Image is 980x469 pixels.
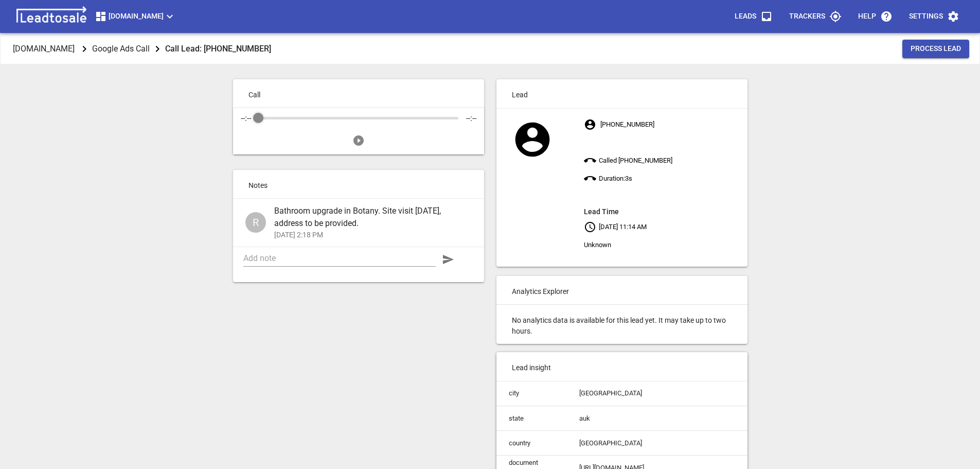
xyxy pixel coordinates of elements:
[496,305,747,344] p: No analytics data is available for this lead yet. It may take up to two hours.
[496,381,567,406] td: city
[496,276,747,305] p: Analytics Explorer
[909,11,943,22] p: Settings
[241,114,251,123] div: --:--
[233,170,484,199] p: Notes
[496,406,567,431] td: state
[496,352,747,381] p: Lead insight
[735,11,756,22] p: Leads
[165,42,271,56] aside: Call Lead: [PHONE_NUMBER]
[567,406,774,431] td: auk
[567,431,774,456] td: [GEOGRAPHIC_DATA]
[567,381,774,406] td: [GEOGRAPHIC_DATA]
[92,43,150,55] p: Google Ads Call
[13,43,75,55] p: [DOMAIN_NAME]
[233,108,484,154] div: Audio Player
[274,205,464,230] span: Bathroom upgrade in Botany. Site visit [DATE], address to be provided.
[858,11,876,22] p: Help
[466,114,476,123] div: --:--
[496,79,747,108] p: Lead
[584,115,747,254] p: [PHONE_NUMBER] Called [PHONE_NUMBER] Duration: 3 s [DATE] 11:14 AM Unknown
[584,221,596,233] svg: Your local time
[91,6,180,27] button: [DOMAIN_NAME]
[584,205,747,218] aside: Lead Time
[902,40,969,58] button: Process Lead
[496,431,567,456] td: country
[12,6,91,27] img: logo
[348,128,369,149] button: Play
[258,113,458,124] div: Audio Progress Control
[95,10,176,23] span: [DOMAIN_NAME]
[274,230,464,240] p: [DATE] 2:18 PM
[911,44,961,54] span: Process Lead
[233,79,484,108] p: Call
[789,11,825,22] p: Trackers
[245,212,266,233] div: Ross Dustin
